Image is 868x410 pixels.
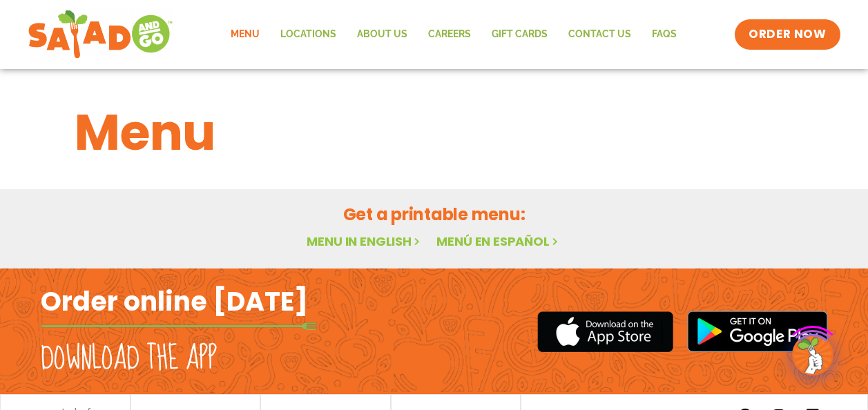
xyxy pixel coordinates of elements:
a: Locations [270,19,347,50]
a: Menú en español [436,233,561,250]
h2: Download the app [41,340,217,378]
img: appstore [537,309,673,354]
a: GIFT CARDS [481,19,558,50]
a: FAQs [642,19,687,50]
a: ORDER NOW [735,19,840,50]
a: Menu in English [307,233,423,250]
a: About Us [347,19,418,50]
nav: Menu [220,19,687,50]
h1: Menu [75,95,794,170]
img: fork [41,322,317,330]
h2: Order online [DATE] [41,284,308,318]
a: Menu [220,19,270,50]
span: ORDER NOW [749,26,826,43]
a: Careers [418,19,481,50]
a: Contact Us [558,19,642,50]
h2: Get a printable menu: [75,202,794,226]
img: new-SAG-logo-768×292 [28,7,173,62]
img: google_play [687,311,828,352]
